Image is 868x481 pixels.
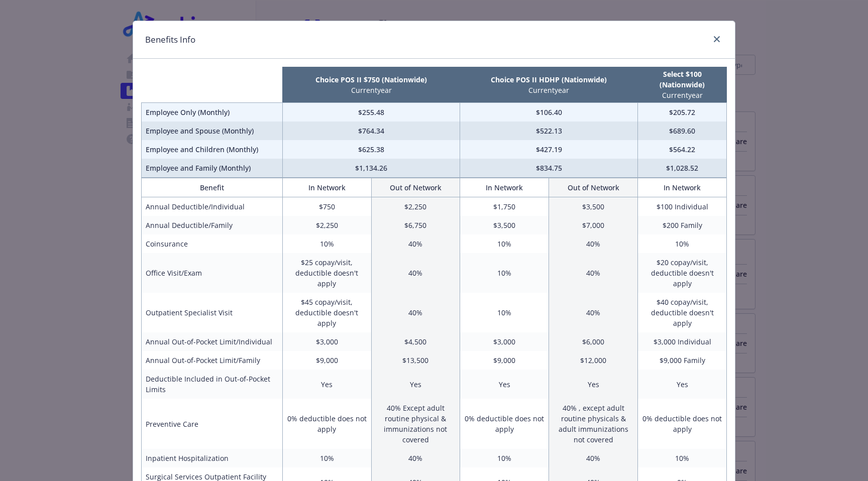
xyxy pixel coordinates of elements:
td: Outpatient Specialist Visit [142,293,283,332]
td: 40% , except adult routine physicals & adult immunizations not covered [549,399,638,449]
td: $9,000 [282,351,371,370]
td: 10% [460,253,549,293]
td: 0% deductible does not apply [282,399,371,449]
td: 10% [460,234,549,253]
td: Yes [282,370,371,399]
p: Current year [284,85,458,95]
th: In Network [282,178,371,197]
p: Select $100 (Nationwide) [640,69,725,90]
td: 0% deductible does not apply [638,399,727,449]
td: 40% [371,234,460,253]
th: In Network [460,178,549,197]
td: $7,000 [549,216,638,234]
td: 40% [371,293,460,332]
td: $9,000 [460,351,549,370]
td: 40% [371,253,460,293]
td: 10% [638,234,727,253]
td: Employee and Spouse (Monthly) [142,122,283,140]
td: Preventive Care [142,399,283,449]
td: 40% [549,293,638,332]
td: Annual Out-of-Pocket Limit/Individual [142,332,283,351]
td: $6,750 [371,216,460,234]
td: 10% [638,449,727,467]
th: Out of Network [549,178,638,197]
td: Yes [460,370,549,399]
td: $200 Family [638,216,727,234]
th: Benefit [142,178,283,197]
td: $4,500 [371,332,460,351]
td: Employee and Family (Monthly) [142,159,283,178]
td: $3,500 [549,197,638,216]
td: $9,000 Family [638,351,727,370]
td: Employee Only (Monthly) [142,103,283,122]
td: $3,000 Individual [638,332,727,351]
td: $25 copay/visit, deductible doesn't apply [282,253,371,293]
td: $106.40 [460,103,638,122]
td: 10% [460,293,549,332]
td: $764.34 [282,122,460,140]
p: Current year [462,85,636,95]
td: $13,500 [371,351,460,370]
td: $689.60 [638,122,727,140]
td: $427.19 [460,140,638,159]
td: $3,500 [460,216,549,234]
td: $12,000 [549,351,638,370]
td: 0% deductible does not apply [460,399,549,449]
th: Out of Network [371,178,460,197]
td: $205.72 [638,103,727,122]
td: $834.75 [460,159,638,178]
td: Annual Deductible/Individual [142,197,283,216]
td: $255.48 [282,103,460,122]
td: Office Visit/Exam [142,253,283,293]
th: In Network [638,178,727,197]
td: Annual Out-of-Pocket Limit/Family [142,351,283,370]
td: Employee and Children (Monthly) [142,140,283,159]
td: $100 Individual [638,197,727,216]
td: $564.22 [638,140,727,159]
td: $20 copay/visit, deductible doesn't apply [638,253,727,293]
td: 10% [460,449,549,467]
td: $40 copay/visit, deductible doesn't apply [638,293,727,332]
td: $45 copay/visit, deductible doesn't apply [282,293,371,332]
td: Yes [549,370,638,399]
td: Deductible Included in Out-of-Pocket Limits [142,370,283,399]
td: $750 [282,197,371,216]
a: close [711,33,723,45]
td: $2,250 [371,197,460,216]
td: Yes [371,370,460,399]
td: Annual Deductible/Family [142,216,283,234]
td: $2,250 [282,216,371,234]
p: Choice POS II HDHP (Nationwide) [462,74,636,85]
td: 40% [549,253,638,293]
td: $3,000 [282,332,371,351]
td: 10% [282,234,371,253]
td: 40% [549,234,638,253]
td: $625.38 [282,140,460,159]
td: $1,750 [460,197,549,216]
td: 40% [549,449,638,467]
td: Yes [638,370,727,399]
h1: Benefits Info [145,33,195,46]
td: Inpatient Hospitalization [142,449,283,467]
td: 40% [371,449,460,467]
td: 10% [282,449,371,467]
td: Coinsurance [142,234,283,253]
p: Choice POS II $750 (Nationwide) [284,74,458,85]
td: $1,028.52 [638,159,727,178]
td: $1,134.26 [282,159,460,178]
td: $522.13 [460,122,638,140]
p: Current year [640,90,725,100]
td: 40% Except adult routine physical & immunizations not covered [371,399,460,449]
td: $3,000 [460,332,549,351]
th: intentionally left blank [142,67,283,103]
td: $6,000 [549,332,638,351]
